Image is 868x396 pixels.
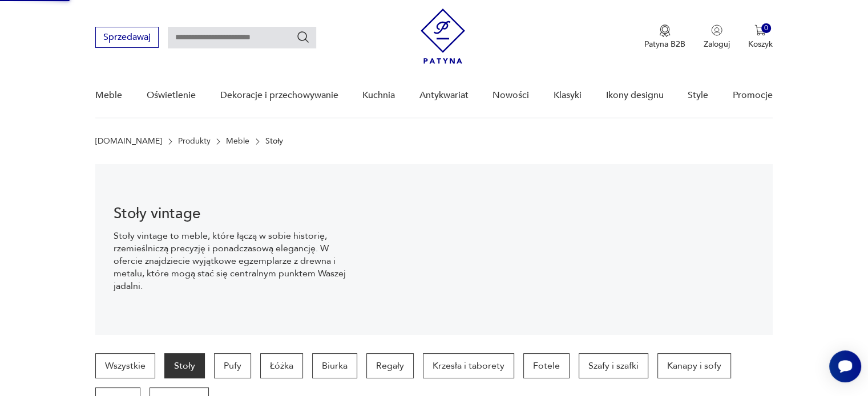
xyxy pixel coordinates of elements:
p: Zaloguj [704,39,730,50]
a: Meble [226,137,249,146]
a: Biurka [312,353,357,378]
a: Klasyki [554,74,582,117]
iframe: Smartsupp widget button [829,350,861,382]
div: 0 [761,23,771,33]
a: Fotele [523,353,570,378]
a: Sprzedawaj [95,34,159,42]
a: Style [688,74,708,117]
a: [DOMAIN_NAME] [95,137,162,146]
a: Meble [95,74,122,117]
a: Szafy i szafki [579,353,648,378]
p: Patyna B2B [644,39,685,50]
a: Produkty [178,137,211,146]
a: Wszystkie [95,353,155,378]
button: Zaloguj [704,25,730,50]
a: Krzesła i taborety [423,353,514,378]
a: Promocje [733,74,773,117]
button: 0Koszyk [748,25,773,50]
h1: Stoły vintage [114,207,348,221]
p: Stoły vintage to meble, które łączą w sobie historię, rzemieślniczą precyzję i ponadczasową elega... [114,230,348,292]
a: Ikona medaluPatyna B2B [644,25,685,50]
a: Antykwariat [419,74,469,117]
a: Stoły [164,353,205,378]
img: Ikona koszyka [754,25,766,36]
p: Stoły [265,137,283,146]
a: Dekoracje i przechowywanie [220,74,338,117]
a: Łóżka [260,353,303,378]
a: Kuchnia [362,74,395,117]
a: Oświetlenie [147,74,196,117]
a: Kanapy i sofy [657,353,731,378]
a: Nowości [492,74,529,117]
button: Szukaj [296,30,310,44]
p: Koszyk [748,39,773,50]
button: Sprzedawaj [95,27,159,48]
a: Ikony designu [605,74,663,117]
img: Ikonka użytkownika [711,25,722,36]
a: Pufy [214,353,251,378]
a: Regały [366,353,414,378]
img: Ikona medalu [659,25,671,37]
button: Patyna B2B [644,25,685,50]
img: Patyna - sklep z meblami i dekoracjami vintage [421,9,465,64]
